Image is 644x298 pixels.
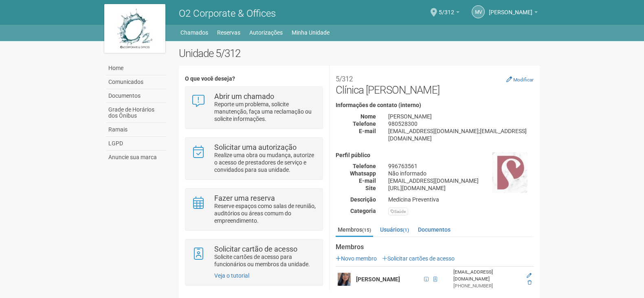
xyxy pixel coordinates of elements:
[382,196,540,203] div: Medicina Preventiva
[350,208,376,214] strong: Categoria
[106,151,167,164] a: Anuncie sua marca
[416,223,453,236] a: Documentos
[403,227,409,233] small: (1)
[356,276,400,283] strong: [PERSON_NAME]
[336,75,353,83] small: 5/312
[528,280,532,285] a: Excluir membro
[106,75,167,89] a: Comunicados
[382,177,540,184] div: [EMAIL_ADDRESS][DOMAIN_NAME]
[336,255,377,262] a: Novo membro
[472,5,485,18] a: MV
[353,121,376,127] strong: Telefone
[382,255,455,262] a: Solicitar cartões de acesso
[106,89,167,103] a: Documentos
[362,227,371,233] small: (15)
[350,196,376,203] strong: Descrição
[489,1,532,15] span: Marco Vinicius dos Santos Paiva
[214,143,297,151] strong: Solicitar uma autorização
[382,162,540,170] div: 996763561
[388,208,408,215] div: Saúde
[191,245,317,268] a: Solicitar cartão de acesso Solicite cartões de acesso para funcionários ou membros da unidade.
[179,8,276,19] span: O2 Corporate & Offices
[217,27,240,38] a: Reservas
[292,27,330,38] a: Minha Unidade
[214,245,297,253] strong: Solicitar cartão de acesso
[453,283,519,289] div: [PHONE_NUMBER]
[353,163,376,169] strong: Telefone
[359,128,376,134] strong: E-mail
[336,152,534,158] h4: Perfil público
[513,77,534,83] small: Modificar
[214,253,317,268] p: Solicite cartões de acesso para funcionários ou membros da unidade.
[214,194,275,202] strong: Fazer uma reserva
[336,72,534,96] h2: Clínica [PERSON_NAME]
[104,4,165,53] img: logo.jpg
[106,123,167,137] a: Ramais
[180,27,208,38] a: Chamados
[492,152,528,193] img: business.png
[359,177,376,184] strong: E-mail
[106,103,167,123] a: Grade de Horários dos Ônibus
[214,202,317,224] p: Reserve espaços como salas de reunião, auditórios ou áreas comum do empreendimento.
[214,272,249,279] a: Veja o tutorial
[382,127,540,142] div: [EMAIL_ADDRESS][DOMAIN_NAME];[EMAIL_ADDRESS][DOMAIN_NAME]
[382,120,540,127] div: 980528300
[106,61,167,75] a: Home
[179,47,540,59] h2: Unidade 5/312
[378,223,411,236] a: Usuários(1)
[106,137,167,151] a: LGPD
[214,101,317,123] p: Reporte um problema, solicite manutenção, faça uma reclamação ou solicite informações.
[527,273,532,278] a: Editar membro
[336,223,373,237] a: Membros(15)
[191,93,317,123] a: Abrir um chamado Reporte um problema, solicite manutenção, faça uma reclamação ou solicite inform...
[191,144,317,173] a: Solicitar uma autorização Realize uma obra ou mudança, autorize o acesso de prestadores de serviç...
[489,10,538,17] a: [PERSON_NAME]
[360,113,376,120] strong: Nome
[453,269,519,283] div: [EMAIL_ADDRESS][DOMAIN_NAME]
[336,102,534,108] h4: Informações de contato (interno)
[382,170,540,177] div: Não informado
[249,27,283,38] a: Autorizações
[506,76,534,83] a: Modificar
[382,113,540,120] div: [PERSON_NAME]
[350,170,376,177] strong: Whatsapp
[191,195,317,224] a: Fazer uma reserva Reserve espaços como salas de reunião, auditórios ou áreas comum do empreendime...
[338,273,351,286] img: user.png
[439,1,454,15] span: 5/312
[185,76,323,82] h4: O que você deseja?
[336,243,534,251] strong: Membros
[382,184,540,192] div: [URL][DOMAIN_NAME]
[214,151,317,173] p: Realize uma obra ou mudança, autorize o acesso de prestadores de serviço e convidados para sua un...
[214,92,274,101] strong: Abrir um chamado
[439,10,459,17] a: 5/312
[365,185,376,191] strong: Site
